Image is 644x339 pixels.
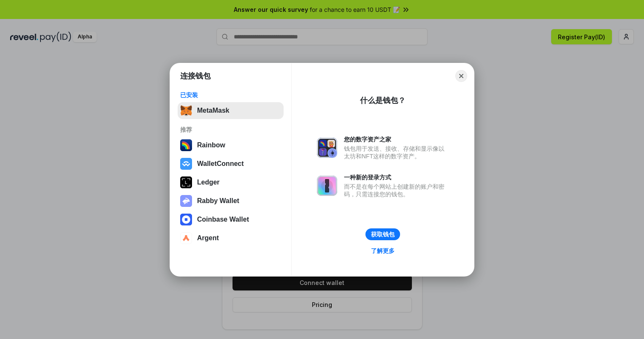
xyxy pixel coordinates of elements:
img: svg+xml,%3Csvg%20xmlns%3D%22http%3A%2F%2Fwww.w3.org%2F2000%2Fsvg%22%20fill%3D%22none%22%20viewBox... [317,138,337,158]
a: 了解更多 [366,245,400,256]
div: Ledger [197,179,219,186]
div: 推荐 [180,126,281,133]
img: svg+xml,%3Csvg%20width%3D%22120%22%20height%3D%22120%22%20viewBox%3D%220%200%20120%20120%22%20fil... [180,139,192,151]
div: Rainbow [197,141,225,149]
button: MetaMask [178,102,284,119]
div: 什么是钱包？ [360,95,406,106]
img: svg+xml,%3Csvg%20width%3D%2228%22%20height%3D%2228%22%20viewBox%3D%220%200%2028%2028%22%20fill%3D... [180,214,192,225]
div: 您的数字资产之家 [344,136,449,143]
div: 获取钱包 [371,231,395,238]
button: WalletConnect [178,155,284,172]
button: Rabby Wallet [178,193,284,209]
button: Close [455,70,467,82]
div: 一种新的登录方式 [344,174,449,181]
div: WalletConnect [197,160,244,168]
button: Argent [178,230,284,247]
div: 了解更多 [371,247,395,255]
img: svg+xml,%3Csvg%20xmlns%3D%22http%3A%2F%2Fwww.w3.org%2F2000%2Fsvg%22%20fill%3D%22none%22%20viewBox... [317,176,337,196]
div: Rabby Wallet [197,197,239,205]
img: svg+xml,%3Csvg%20xmlns%3D%22http%3A%2F%2Fwww.w3.org%2F2000%2Fsvg%22%20width%3D%2228%22%20height%3... [180,176,192,188]
h1: 连接钱包 [180,71,211,81]
div: MetaMask [197,107,229,114]
button: Ledger [178,174,284,191]
button: 获取钱包 [365,228,400,240]
img: svg+xml,%3Csvg%20width%3D%2228%22%20height%3D%2228%22%20viewBox%3D%220%200%2028%2028%22%20fill%3D... [180,158,192,170]
button: Rainbow [178,137,284,154]
div: 而不是在每个网站上创建新的账户和密码，只需连接您的钱包。 [344,183,449,198]
div: Argent [197,234,219,242]
div: 钱包用于发送、接收、存储和显示像以太坊和NFT这样的数字资产。 [344,145,449,160]
button: Coinbase Wallet [178,211,284,228]
img: svg+xml,%3Csvg%20fill%3D%22none%22%20height%3D%2233%22%20viewBox%3D%220%200%2035%2033%22%20width%... [180,105,192,117]
img: svg+xml,%3Csvg%20width%3D%2228%22%20height%3D%2228%22%20viewBox%3D%220%200%2028%2028%22%20fill%3D... [180,232,192,244]
div: 已安装 [180,91,281,99]
div: Coinbase Wallet [197,216,249,223]
img: svg+xml,%3Csvg%20xmlns%3D%22http%3A%2F%2Fwww.w3.org%2F2000%2Fsvg%22%20fill%3D%22none%22%20viewBox... [180,195,192,207]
